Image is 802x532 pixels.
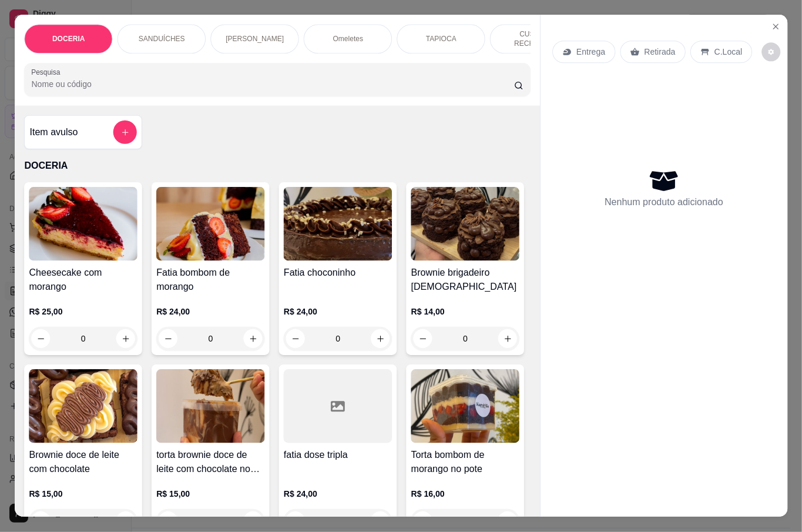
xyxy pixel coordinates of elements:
[371,330,390,349] button: increase-product-quantity
[156,488,265,500] p: R$ 15,00
[286,512,305,531] button: decrease-product-quantity
[411,488,519,500] p: R$ 16,00
[426,35,457,44] p: TAPIOCA
[31,68,64,78] label: Pesquisa
[226,35,284,44] p: [PERSON_NAME]
[411,448,519,476] h4: Torta bombom de morango no pote
[576,46,605,58] p: Entrega
[116,512,135,531] button: increase-product-quantity
[284,448,392,462] h4: fatia dose tripla
[29,266,137,294] h4: Cheesecake com morango
[156,188,265,261] img: product-image
[498,330,517,349] button: increase-product-quantity
[714,46,742,58] p: C.Local
[644,46,675,58] p: Retirada
[284,306,392,317] p: R$ 24,00
[333,35,363,44] p: Omeletes
[159,512,177,531] button: decrease-product-quantity
[413,330,432,349] button: decrease-product-quantity
[371,512,390,531] button: increase-product-quantity
[113,121,137,144] button: add-separate-item
[29,370,137,443] img: product-image
[29,188,137,261] img: product-image
[411,370,519,443] img: product-image
[156,306,265,317] p: R$ 24,00
[31,79,514,91] input: Pesquisa
[286,330,305,349] button: decrease-product-quantity
[116,330,135,349] button: increase-product-quantity
[156,266,265,294] h4: Fatia bombom de morango
[31,330,50,349] button: decrease-product-quantity
[24,159,530,173] p: DOCERIA
[29,488,137,500] p: R$ 15,00
[52,35,85,44] p: DOCERIA
[411,306,519,317] p: R$ 14,00
[411,266,519,294] h4: Brownie brigadeiro [DEMOGRAPHIC_DATA]
[284,266,392,280] h4: Fatia choconinho
[156,448,265,476] h4: torta brownie doce de leite com chocolate no pote
[243,330,262,349] button: increase-product-quantity
[159,330,177,349] button: decrease-product-quantity
[156,370,265,443] img: product-image
[766,18,785,36] button: Close
[29,448,137,476] h4: Brownie doce de leite com chocolate
[411,188,519,261] img: product-image
[284,488,392,500] p: R$ 24,00
[761,43,780,62] button: decrease-product-quantity
[605,196,723,210] p: Nenhum produto adicionado
[138,35,184,44] p: SANDUÍCHES
[498,512,517,531] button: increase-product-quantity
[243,512,262,531] button: increase-product-quantity
[500,30,568,49] p: CUSCUZ RECHEADO
[413,512,432,531] button: decrease-product-quantity
[284,188,392,261] img: product-image
[29,306,137,317] p: R$ 25,00
[29,125,78,139] h4: Item avulso
[31,512,50,531] button: decrease-product-quantity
